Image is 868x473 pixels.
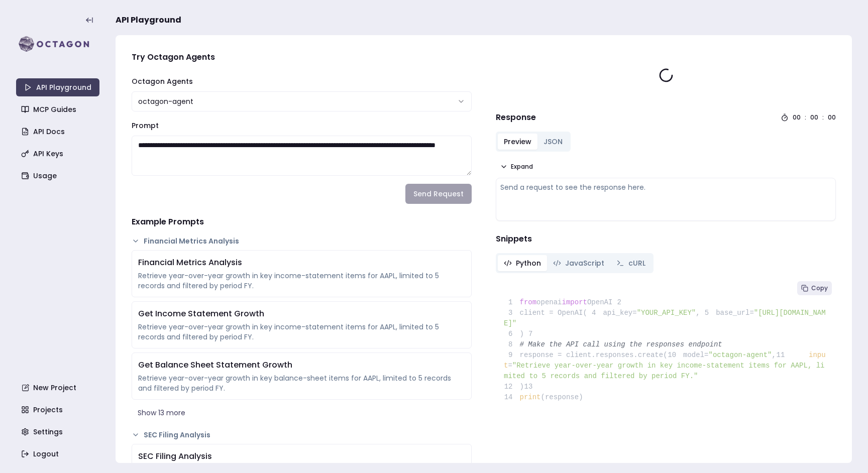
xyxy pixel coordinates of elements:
[520,340,722,348] span: # Make the API call using the responses endpoint
[520,393,541,401] span: print
[637,309,696,317] span: "YOUR_API_KEY"
[511,163,533,171] span: Expand
[16,78,99,96] a: API Playground
[17,379,100,397] a: New Project
[716,309,754,317] span: base_url=
[565,258,604,268] span: JavaScript
[504,309,587,317] span: client = OpenAI(
[504,308,520,318] span: 3
[536,298,562,306] span: openai
[504,350,520,361] span: 9
[504,383,524,391] span: )
[612,297,628,308] span: 2
[132,51,472,63] h4: Try Octagon Agents
[138,257,465,269] div: Financial Metrics Analysis
[524,382,540,392] span: 13
[500,182,831,192] div: Send a request to see the response here.
[138,308,465,320] div: Get Income Statement Growth
[504,330,524,338] span: )
[17,167,100,185] a: Usage
[132,236,472,246] button: Financial Metrics Analysis
[496,111,536,124] h4: Response
[587,308,603,318] span: 4
[504,362,825,380] span: "Retrieve year-over-year growth in key income-statement items for AAPL, limited to 5 records and ...
[504,297,520,308] span: 1
[138,271,465,291] div: Retrieve year-over-year growth in key income-statement items for AAPL, limited to 5 records and f...
[496,233,836,245] h4: Snippets
[132,76,193,86] label: Octagon Agents
[16,34,99,54] img: logo-rect-yK7x_WSZ.svg
[537,134,569,150] button: JSON
[708,351,772,359] span: "octagon-agent"
[17,401,100,419] a: Projects
[508,362,512,370] span: =
[132,216,472,228] h4: Example Prompts
[668,350,684,361] span: 10
[603,309,636,317] span: api_key=
[504,351,668,359] span: response = client.responses.create(
[805,113,806,122] div: :
[700,308,716,318] span: 5
[772,351,776,359] span: ,
[116,14,181,26] span: API Playground
[811,284,828,292] span: Copy
[776,350,792,361] span: 11
[797,281,832,295] button: Copy
[138,373,465,393] div: Retrieve year-over-year growth in key balance-sheet items for AAPL, limited to 5 records and filt...
[504,392,520,403] span: 14
[496,160,537,174] button: Expand
[520,298,537,306] span: from
[524,329,540,339] span: 7
[793,113,801,122] div: 00
[138,450,465,462] div: SEC Filing Analysis
[17,145,100,163] a: API Keys
[504,329,520,339] span: 6
[17,123,100,141] a: API Docs
[498,134,537,150] button: Preview
[17,100,100,119] a: MCP Guides
[828,113,836,122] div: 00
[516,258,541,268] span: Python
[541,393,583,401] span: (response)
[132,121,159,131] label: Prompt
[822,113,824,122] div: :
[504,382,520,392] span: 12
[587,298,612,306] span: OpenAI
[683,351,708,359] span: model=
[696,309,700,317] span: ,
[132,404,472,422] button: Show 13 more
[132,430,472,440] button: SEC Filing Analysis
[138,359,465,371] div: Get Balance Sheet Statement Growth
[628,258,645,268] span: cURL
[138,322,465,342] div: Retrieve year-over-year growth in key income-statement items for AAPL, limited to 5 records and f...
[810,113,818,122] div: 00
[562,298,587,306] span: import
[17,423,100,441] a: Settings
[504,339,520,350] span: 8
[17,445,100,463] a: Logout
